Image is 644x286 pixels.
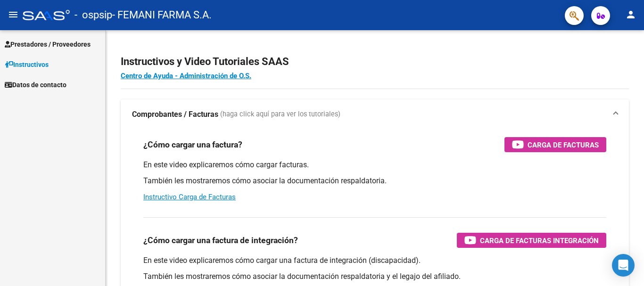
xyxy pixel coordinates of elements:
button: Carga de Facturas Integración [457,233,606,248]
span: Carga de Facturas Integración [480,235,599,246]
div: Open Intercom Messenger [612,254,635,277]
p: También les mostraremos cómo asociar la documentación respaldatoria y el legajo del afiliado. [143,271,606,282]
mat-icon: menu [8,9,19,20]
span: Prestadores / Proveedores [5,39,91,49]
span: (haga click aquí para ver los tutoriales) [220,109,340,120]
p: En este video explicaremos cómo cargar facturas. [143,160,606,170]
mat-expansion-panel-header: Comprobantes / Facturas (haga click aquí para ver los tutoriales) [121,99,629,130]
a: Instructivo Carga de Facturas [143,193,236,201]
span: - ospsip [74,5,112,25]
span: Instructivos [5,59,49,70]
button: Carga de Facturas [504,137,606,152]
h3: ¿Cómo cargar una factura de integración? [143,234,298,247]
mat-icon: person [625,9,636,20]
p: En este video explicaremos cómo cargar una factura de integración (discapacidad). [143,255,606,266]
a: Centro de Ayuda - Administración de O.S. [121,72,251,80]
h2: Instructivos y Video Tutoriales SAAS [121,53,629,71]
span: - FEMANI FARMA S.A. [112,5,212,25]
strong: Comprobantes / Facturas [132,109,218,120]
h3: ¿Cómo cargar una factura? [143,138,242,151]
span: Datos de contacto [5,80,66,90]
p: También les mostraremos cómo asociar la documentación respaldatoria. [143,176,606,186]
span: Carga de Facturas [528,139,599,151]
